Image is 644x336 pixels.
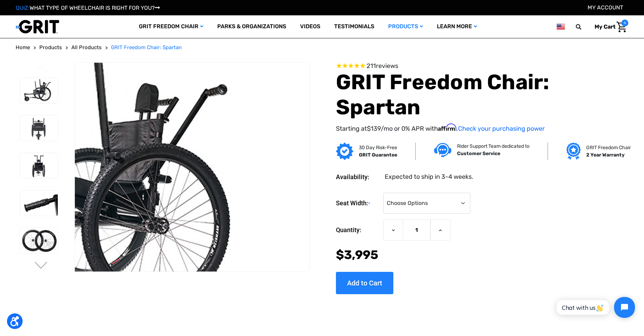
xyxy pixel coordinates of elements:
[16,44,30,52] a: Home
[359,144,397,151] p: 30 Day Risk-Free
[458,125,545,132] a: Check your purchasing power - Learn more about Affirm Financing (opens in modal)
[586,152,625,158] strong: 2 Year Warranty
[367,62,398,70] span: 211 reviews
[210,15,293,38] a: Parks & Organizations
[111,44,182,52] a: GRIT Freedom Chair: Spartan
[367,125,381,132] span: $139
[336,70,628,120] h1: GRIT Freedom Chair: Spartan
[16,5,160,11] a: QUIZ:WHAT TYPE OF WHEELCHAIR IS RIGHT FOR YOU?
[457,143,529,150] p: Rider Support Team dedicated to
[39,44,62,51] span: Products
[336,143,353,160] img: GRIT Guarantee
[20,115,58,141] img: GRIT Freedom Chair: Spartan
[336,220,380,240] label: Quantity:
[71,44,102,52] a: All Products
[579,20,589,34] input: Search
[549,291,641,324] iframe: Tidio Chat
[359,152,397,158] strong: GRIT Guarantee
[376,62,398,70] span: reviews
[20,78,58,104] img: GRIT Freedom Chair: Spartan
[616,22,627,32] img: Cart
[381,15,430,38] a: Products
[336,172,380,182] dt: Availability:
[293,15,327,38] a: Videos
[588,4,623,11] a: Account
[621,20,628,26] span: 0
[132,15,210,38] a: GRIT Freedom Chair
[20,153,58,178] img: GRIT Freedom Chair: Spartan
[16,20,59,34] img: GRIT All-Terrain Wheelchair and Mobility Equipment
[336,193,380,214] label: Seat Width:
[336,272,393,294] input: Add to Cart
[34,66,48,74] button: Go to slide 4 of 4
[438,123,456,131] span: Affirm
[336,123,628,133] p: Starting at /mo or 0% APR with .
[336,62,628,70] span: Rated 4.6 out of 5 stars 211 reviews
[16,44,30,51] span: Home
[71,44,102,51] span: All Products
[557,22,565,31] img: us.png
[34,262,48,270] button: Go to slide 2 of 4
[327,15,381,38] a: Testimonials
[430,15,484,38] a: Learn More
[20,228,58,253] img: GRIT Freedom Chair: Spartan
[434,143,451,157] img: Customer service
[336,247,378,262] span: $3,995
[385,172,473,182] dd: Expected to ship in 3-4 weeks.
[595,23,615,30] span: My Cart
[16,5,30,11] span: QUIZ:
[589,20,628,34] a: Cart with 0 items
[111,44,182,51] span: GRIT Freedom Chair: Spartan
[457,151,500,156] strong: Customer Service
[39,44,62,52] a: Products
[566,143,581,160] img: Grit freedom
[20,191,58,216] img: GRIT Freedom Chair: Spartan
[586,144,631,151] p: GRIT Freedom Chair
[16,44,628,52] nav: Breadcrumb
